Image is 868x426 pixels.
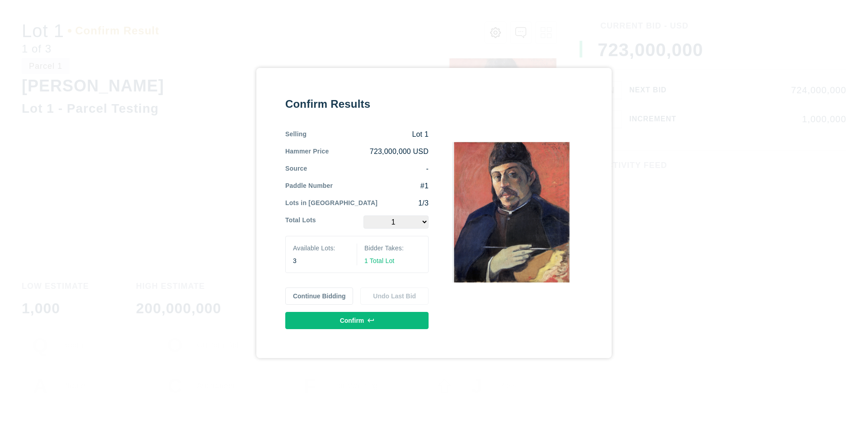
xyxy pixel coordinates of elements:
div: 723,000,000 USD [329,147,429,157]
button: Confirm [285,312,429,329]
div: Confirm Results [285,97,429,111]
div: 3 [293,256,349,265]
div: 1/3 [377,198,429,208]
button: Undo Last Bid [360,287,429,305]
div: Available Lots: [293,244,349,253]
div: #1 [333,181,429,191]
div: Paddle Number [285,181,333,191]
div: Source [285,164,307,174]
div: Selling [285,129,307,139]
span: 1 Total Lot [364,257,394,264]
div: Lot 1 [307,129,429,139]
div: - [307,164,429,174]
div: Total Lots [285,215,316,229]
div: Lots in [GEOGRAPHIC_DATA] [285,198,377,208]
button: Continue Bidding [285,287,354,305]
div: Hammer Price [285,147,329,157]
div: Bidder Takes: [364,244,421,253]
